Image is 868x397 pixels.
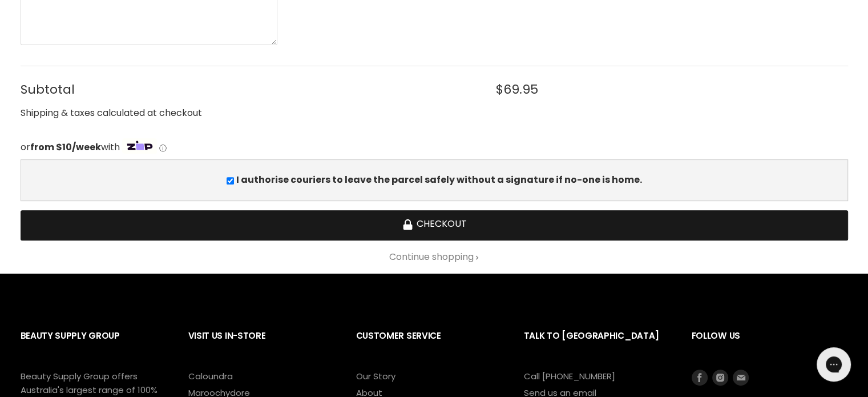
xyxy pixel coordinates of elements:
[21,82,473,97] span: Subtotal
[21,106,848,121] div: Shipping & taxes calculated at checkout
[496,82,538,97] span: $69.95
[236,173,642,186] b: I authorise couriers to leave the parcel safely without a signature if no-one is home.
[21,141,120,154] span: or with
[21,210,848,240] button: Checkout
[524,370,615,382] a: Call [PHONE_NUMBER]
[811,343,857,386] iframe: Gorgias live chat messenger
[21,322,165,369] h2: Beauty Supply Group
[188,322,333,369] h2: Visit Us In-Store
[524,322,669,369] h2: Talk to [GEOGRAPHIC_DATA]
[122,138,158,154] img: Zip Logo
[692,322,848,369] h2: Follow us
[356,322,501,369] h2: Customer Service
[188,370,233,382] a: Caloundra
[356,370,395,382] a: Our Story
[30,141,101,154] strong: from $10/week
[21,252,848,262] a: Continue shopping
